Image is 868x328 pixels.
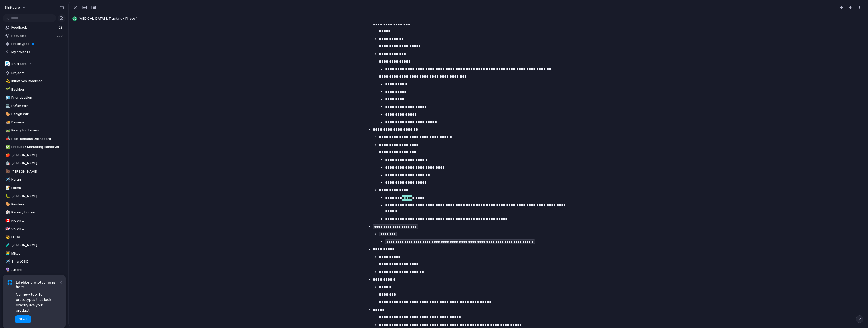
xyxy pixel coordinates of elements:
[5,128,9,133] div: 🛤️
[3,274,66,282] a: 👪Family Portal
[5,201,9,207] div: 🎨
[3,192,66,200] a: 🐛[PERSON_NAME]
[3,135,66,143] a: 📣Post-Release Dashboard
[11,87,64,92] span: Backlog
[5,111,9,117] div: 🎨
[3,241,66,249] a: 🧪[PERSON_NAME]
[71,15,864,23] button: [MEDICAL_DATA] & Tracking - Phase 1
[3,94,66,101] a: 🧊Prioritization
[5,103,10,108] button: 💻
[3,184,66,192] a: 📝Forms
[5,87,10,92] button: 🌱
[11,25,57,30] span: Feedback
[3,225,66,233] a: 🇬🇧UK View
[58,279,64,285] button: Dismiss
[57,33,64,38] span: 239
[5,251,9,256] div: 👨‍💻
[3,250,66,257] a: 👨‍💻Mikey
[3,143,66,151] a: ✅Product / Marketing Handover
[19,317,27,322] span: Start
[16,292,58,313] span: Our new tool for prototypes that look exactly like your product.
[3,48,66,56] a: My projects
[5,193,9,199] div: 🐛
[5,185,9,191] div: 📝
[59,25,64,30] span: 23
[3,86,66,93] a: 🌱Backlog
[5,95,9,101] div: 🧊
[5,226,9,232] div: 🇬🇧
[3,168,66,175] a: 🐻[PERSON_NAME]
[3,258,66,265] a: ✈️SmartOSC
[2,4,29,12] button: shiftcare
[11,103,64,108] span: PO/BA WIP
[11,144,64,149] span: Product / Marketing Handover
[5,119,9,125] div: 🚚
[3,77,66,85] a: 💫Initiatives Roadmap
[3,40,66,48] a: Prototypes
[11,210,64,215] span: Parked/Blocked
[5,210,9,215] div: 🎲
[11,251,64,256] span: Mikey
[5,160,9,166] div: 🤖
[5,161,10,166] button: 🤖
[5,128,10,133] button: 🛤️
[3,32,66,40] a: Requests239
[3,127,66,134] a: 🛤️Ready for Review
[11,33,55,38] span: Requests
[3,233,66,241] div: 🧒EHCA
[5,243,10,248] button: 🧪
[5,136,10,141] button: 📣
[11,259,64,264] span: SmartOSC
[5,169,10,174] button: 🐻
[5,259,9,265] div: ✈️
[11,153,64,158] span: [PERSON_NAME]
[3,217,66,225] a: 🇨🇦NA View
[3,69,66,77] a: Projects
[11,128,64,133] span: Ready for Review
[3,266,66,274] a: 🔮Afford
[5,103,9,109] div: 💻
[3,159,66,167] a: 🤖[PERSON_NAME]
[11,50,64,55] span: My projects
[3,119,66,126] div: 🚚Delivery
[3,110,66,118] a: 🎨Design WIP
[11,226,64,231] span: UK View
[11,95,64,100] span: Prioritization
[5,5,20,10] span: shiftcare
[5,87,9,92] div: 🌱
[3,201,66,208] a: 🎨Peishan
[11,61,27,66] span: Shiftcare
[5,194,10,199] button: 🐛
[16,280,58,289] span: Lifelike prototyping is here
[78,16,864,21] span: [MEDICAL_DATA] & Tracking - Phase 1
[3,209,66,216] div: 🎲Parked/Blocked
[3,176,66,183] a: ✈️Karan
[11,136,64,141] span: Post-Release Dashboard
[5,218,10,223] button: 🇨🇦
[5,112,10,117] button: 🎨
[11,71,64,76] span: Projects
[5,234,9,240] div: 🧒
[5,152,9,158] div: 🍎
[5,259,10,264] button: ✈️
[5,267,10,272] button: 🔮
[5,251,10,256] button: 👨‍💻
[5,120,10,125] button: 🚚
